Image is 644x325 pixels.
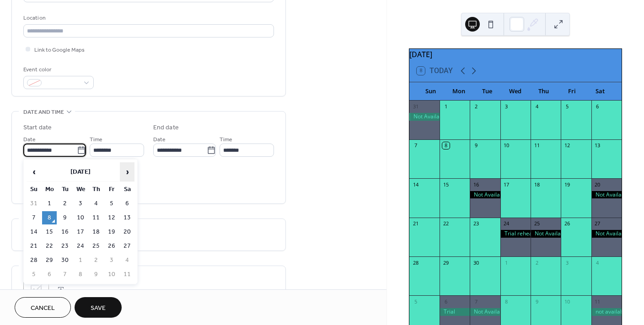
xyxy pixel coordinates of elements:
td: 3 [73,197,88,210]
span: Date and time [23,107,64,117]
span: Time [220,135,232,144]
div: Thu [530,82,558,101]
td: 11 [89,211,103,224]
div: Event color [23,65,92,75]
td: 7 [27,211,41,224]
div: 20 [594,181,601,188]
td: 15 [42,225,57,239]
td: 7 [58,268,72,281]
div: 24 [503,220,510,227]
th: Tu [58,183,72,196]
div: Not Available [470,191,500,199]
td: 6 [42,268,57,281]
td: 8 [73,268,88,281]
div: 12 [563,142,570,149]
span: Link to Google Maps [34,45,85,55]
div: 29 [442,259,449,266]
div: 7 [472,298,479,305]
th: [DATE] [42,162,119,182]
div: 9 [533,298,540,305]
div: 6 [442,298,449,305]
div: 17 [503,181,510,188]
td: 25 [89,240,103,253]
td: 24 [73,240,88,253]
div: 14 [412,181,419,188]
th: Th [89,183,103,196]
div: Not Available [591,230,622,238]
div: 30 [472,259,479,266]
div: End date [153,123,179,133]
div: Mon [445,82,473,101]
div: 6 [594,103,601,110]
div: 1 [503,259,510,266]
button: Cancel [15,297,71,318]
span: Date [153,135,166,144]
div: 13 [594,142,601,149]
td: 1 [42,197,57,210]
div: Location [23,13,272,23]
td: 9 [89,268,103,281]
div: 5 [412,298,419,305]
div: 22 [442,220,449,227]
span: Date [23,135,36,144]
td: 2 [89,254,103,267]
div: 4 [594,259,601,266]
div: Not Available [591,191,622,199]
td: 5 [104,197,119,210]
div: 11 [594,298,601,305]
th: Su [27,183,41,196]
td: 19 [104,225,119,239]
td: 16 [58,225,72,239]
th: Sa [120,183,134,196]
span: Save [91,304,106,313]
td: 14 [27,225,41,239]
div: 2 [533,259,540,266]
div: Sat [586,82,614,101]
div: 1 [442,103,449,110]
div: Wed [501,82,530,101]
div: Tue [473,82,501,101]
div: Trial rehearsal dinner [500,230,531,238]
div: [DATE] [409,49,622,60]
td: 5 [27,268,41,281]
button: Save [75,297,122,318]
td: 10 [73,211,88,224]
td: 20 [120,225,134,239]
div: 10 [503,142,510,149]
div: Trial [440,308,470,316]
td: 27 [120,240,134,253]
td: 2 [58,197,72,210]
td: 12 [104,211,119,224]
div: not available [591,308,622,316]
div: 2 [472,103,479,110]
div: 4 [533,103,540,110]
td: 17 [73,225,88,239]
td: 21 [27,240,41,253]
td: 18 [89,225,103,239]
div: 18 [533,181,540,188]
div: 5 [563,103,570,110]
div: 3 [563,259,570,266]
td: 8 [42,211,57,224]
div: 8 [442,142,449,149]
td: 29 [42,254,57,267]
td: 1 [73,254,88,267]
td: 23 [58,240,72,253]
span: ‹ [27,163,41,181]
span: › [120,163,134,181]
div: 27 [594,220,601,227]
td: 30 [58,254,72,267]
div: Start date [23,123,52,133]
td: 13 [120,211,134,224]
div: Fri [558,82,586,101]
div: 19 [563,181,570,188]
div: 16 [472,181,479,188]
td: 22 [42,240,57,253]
div: 31 [412,103,419,110]
td: 28 [27,254,41,267]
td: 11 [120,268,134,281]
span: Cancel [31,304,55,313]
div: Not Available [409,113,440,121]
div: 26 [563,220,570,227]
td: 6 [120,197,134,210]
